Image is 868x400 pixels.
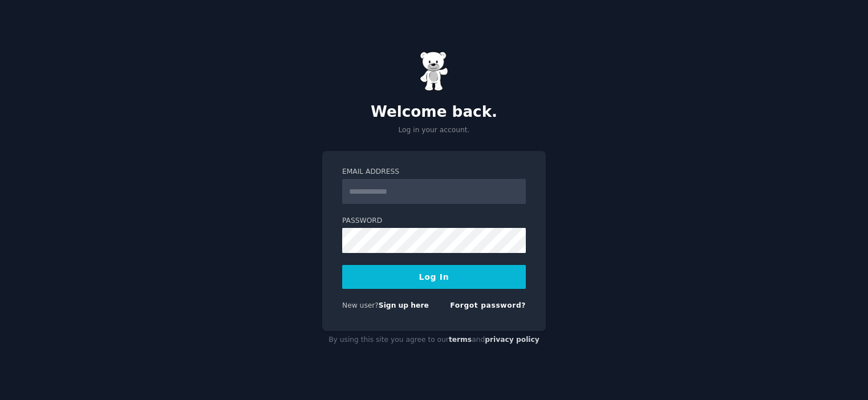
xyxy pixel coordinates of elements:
[342,167,526,177] label: Email Address
[449,336,472,344] a: terms
[322,103,546,121] h2: Welcome back.
[342,301,379,309] span: New user?
[420,51,448,91] img: Gummy Bear
[485,336,540,344] a: privacy policy
[342,216,526,226] label: Password
[450,301,526,309] a: Forgot password?
[322,331,546,349] div: By using this site you agree to our and
[379,301,429,309] a: Sign up here
[342,265,526,289] button: Log In
[322,125,546,136] p: Log in your account.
